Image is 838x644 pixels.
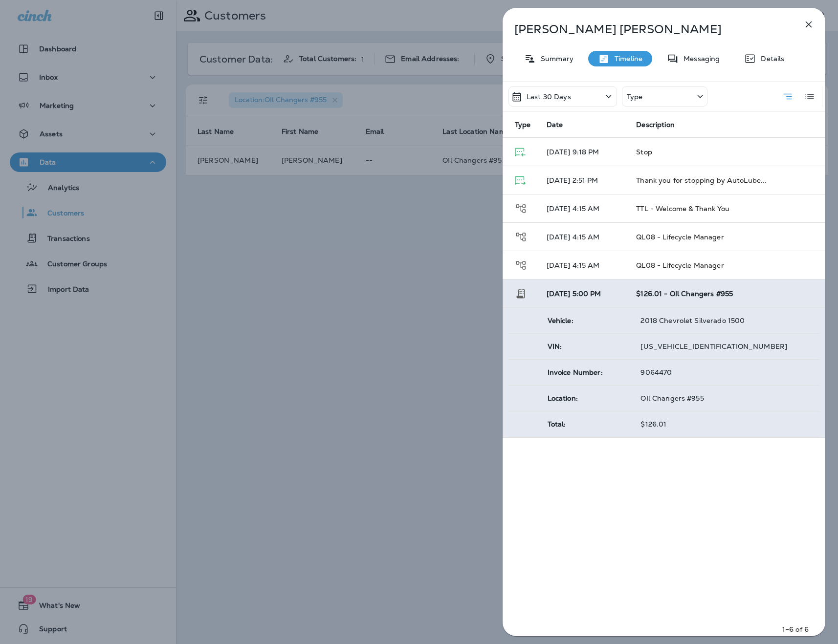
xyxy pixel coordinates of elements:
span: Total: [548,420,566,429]
span: $126.01 [640,420,666,429]
p: [DATE] 4:15 AM [547,205,621,213]
p: 1–6 of 6 [782,624,809,634]
p: [DATE] 2:51 PM [547,176,621,184]
span: Journey [515,260,527,269]
p: Timeline [610,55,642,63]
span: Journey [515,203,527,212]
p: [PERSON_NAME] [PERSON_NAME] [514,22,781,36]
button: Log View [800,86,819,106]
span: Invoice Number: [548,368,603,377]
span: OIl Changers #955 [640,394,704,403]
span: QL08 - Lifecycle Manager [636,233,724,241]
span: Journey [515,232,527,240]
p: Messaging [679,55,720,63]
span: 2018 Chevrolet Silverado 1500 [640,316,745,325]
span: Text Message - Received [515,147,526,156]
p: Details [756,55,784,63]
button: Summary View [778,86,797,107]
p: [DATE] 9:18 PM [547,148,621,156]
span: Date [547,120,563,129]
span: 9064470 [640,368,672,377]
p: Type [627,93,643,101]
span: Text Message - Delivered [515,175,526,184]
span: Description [636,121,675,129]
p: Last 30 Days [527,93,571,101]
span: Vehicle: [548,316,573,325]
span: Location: [548,394,578,403]
span: VIN: [548,342,562,351]
span: [DATE] 5:00 PM [547,289,601,298]
span: QL08 - Lifecycle Manager [636,261,724,270]
span: Transaction [515,288,527,297]
p: [DATE] 4:15 AM [547,261,621,269]
span: Stop [636,148,652,156]
span: Thank you for stopping by AutoLube... [636,176,767,185]
p: [DATE] 4:15 AM [547,233,621,241]
p: Summary [536,55,573,63]
span: Type [515,120,531,129]
span: TTL - Welcome & Thank You [636,204,729,213]
span: $126.01 - OIl Changers #955 [636,289,733,298]
span: [US_VEHICLE_IDENTIFICATION_NUMBER] [640,342,787,351]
